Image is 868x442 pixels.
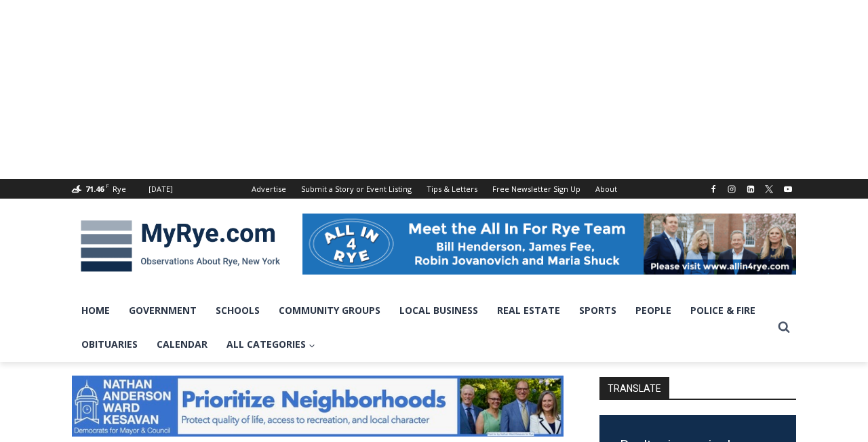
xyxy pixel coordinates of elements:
a: Obituaries [72,327,147,361]
a: About [588,179,625,199]
a: Police & Fire [681,294,765,327]
a: Community Groups [269,294,390,327]
img: All in for Rye [302,214,796,275]
span: F [106,182,109,189]
a: Local Business [390,294,488,327]
a: Instagram [724,181,740,197]
a: Linkedin [743,181,759,197]
a: Schools [206,294,269,327]
a: Sports [570,294,626,327]
a: Free Newsletter Sign Up [485,179,588,199]
a: Government [119,294,206,327]
a: Home [72,294,119,327]
a: Tips & Letters [419,179,485,199]
a: People [626,294,681,327]
nav: Primary Navigation [72,294,772,362]
div: Rye [113,183,126,195]
a: YouTube [780,181,796,197]
strong: TRANSLATE [599,377,669,399]
img: MyRye.com [72,211,289,281]
a: Advertise [244,179,294,199]
a: Submit a Story or Event Listing [294,179,419,199]
a: Real Estate [488,294,570,327]
a: All Categories [217,327,325,361]
a: X [761,181,777,197]
a: Facebook [705,181,722,197]
span: 71.46 [85,184,104,194]
a: Calendar [147,327,217,361]
span: All Categories [226,337,315,352]
nav: Secondary Navigation [244,179,625,199]
button: View Search Form [772,315,796,340]
div: [DATE] [149,183,173,195]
